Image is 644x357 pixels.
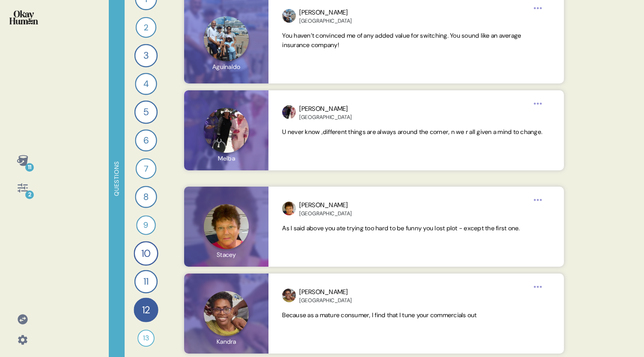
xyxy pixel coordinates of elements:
[136,158,156,179] div: 7
[25,190,34,199] div: 2
[25,163,34,172] div: 11
[135,186,157,208] div: 8
[135,73,157,95] div: 4
[134,101,158,124] div: 5
[134,241,158,265] div: 10
[134,270,158,293] div: 11
[137,330,155,347] div: 13
[136,215,155,235] div: 9
[134,44,158,67] div: 3
[135,129,157,151] div: 6
[134,297,158,322] div: 12
[9,10,38,24] img: okayhuman.3b1b6348.png
[136,17,156,38] div: 2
